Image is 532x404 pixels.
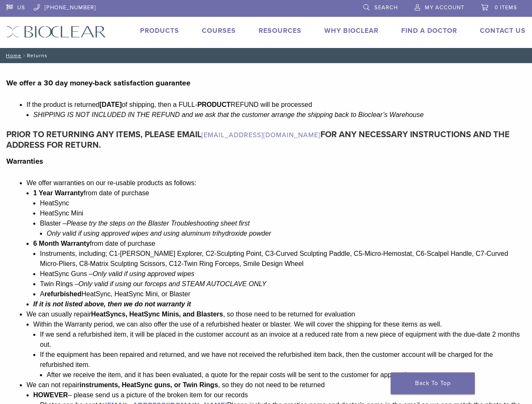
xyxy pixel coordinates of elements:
[218,381,325,388] span: , so they do not need to be returned
[26,309,526,380] li: We can usually repair , so those need to be returned for evaluation
[6,157,43,166] b: Warranties
[391,372,475,394] a: Back To Top
[40,198,526,208] li: HeatSync
[3,53,21,58] a: Home
[79,381,218,388] b: instruments, HeatSync guns, or Twin Rings
[40,289,526,299] li: A HeatSync, HeatSync Mini, or Blaster
[40,351,493,368] span: If the equipment has been repaired and returned, and we have not received the refurbished item ba...
[122,101,197,108] span: of shipping, then a FULL-
[33,300,191,308] i: If it is not listed above, then we do not warranty it
[40,220,66,227] span: Blaster –
[324,27,378,35] a: Why Bioclear
[6,26,106,38] img: Bioclear
[202,27,236,35] a: Courses
[47,371,408,378] span: After we receive the item, and it has been evaluated, a quote for the repair costs will be sent t...
[21,53,27,58] span: /
[374,4,398,11] span: Search
[99,101,122,108] b: [DATE]
[425,4,464,11] span: My Account
[33,111,423,118] span: SHIPPING IS NOT INCLUDED IN THE REFUND and we ask that the customer arrange the shipping back to ...
[40,331,520,348] span: If we send a refurbished item, it will be placed in the customer account as an invoice at a reduc...
[33,240,90,247] strong: 6 Month Warranty
[33,391,248,399] span: – please send us a picture of the broken item for our records
[401,27,457,35] a: Find A Doctor
[6,78,191,88] b: We offer a 30 day money-back satisfaction guarantee
[40,249,526,269] li: Instruments, including; C1-[PERSON_NAME] Explorer, C2-Sculpting Point, C3-Curved Sculpting Paddle...
[90,240,156,247] span: from date of purchase
[140,27,179,35] a: Products
[197,101,230,108] b: PRODUCT
[33,321,442,328] span: Within the Warranty period, we can also offer the use of a refurbished heater or blaster. We will...
[40,280,79,287] span: Twin Rings –
[201,131,320,139] a: [EMAIL_ADDRESS][DOMAIN_NAME]
[66,220,250,227] span: Please try the steps on the Blaster Troubleshooting sheet first
[40,270,93,277] span: HeatSync Guns –
[259,27,302,35] a: Resources
[93,270,194,277] span: Only valid if using approved wipes
[79,280,267,287] span: Only valid if using our forceps and STEAM AUTOCLAVE ONLY
[6,130,510,150] strong: PRIOR TO RETURNING ANY ITEMS, PLEASE EMAIL FOR ANY NECESSARY INSTRUCTIONS AND THE ADDRESS FOR RET...
[480,27,526,35] a: Contact Us
[33,189,149,197] b: 1 Year Warranty
[495,4,517,11] span: 0 items
[230,101,312,108] span: REFUND will be processed
[26,179,196,186] span: We offer warranties on our re-usable products as follows:
[84,189,149,197] span: from date of purchase
[26,101,99,108] span: If the product is returned
[40,208,526,218] li: HeatSync Mini
[45,290,82,298] strong: refurbished
[26,381,79,388] span: We can not repair
[47,230,271,237] i: Only valid if using approved wipes and using aluminum trihydroxide powder
[33,391,68,399] strong: HOWEVER
[91,311,223,318] b: HeatSyncs, HeatSync Minis, and Blasters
